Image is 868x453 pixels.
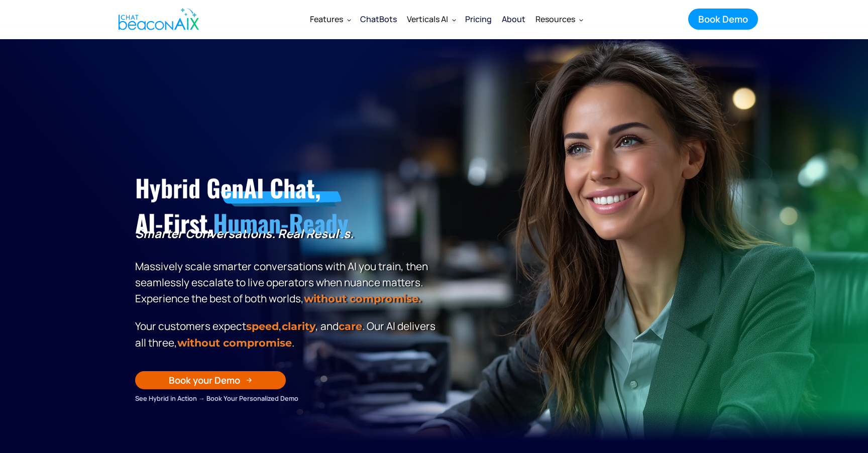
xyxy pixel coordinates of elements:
[305,7,355,31] div: Features
[407,12,448,26] div: Verticals AI
[579,18,583,22] img: Dropdown
[402,7,460,31] div: Verticals AI
[452,18,456,22] img: Dropdown
[169,374,240,387] div: Book your Demo
[135,318,439,351] p: Your customers expect , , and . Our Al delivers all three, .
[135,225,354,242] strong: Smarter Conversations. Real Results.
[177,336,292,349] span: without compromise
[465,12,492,26] div: Pricing
[110,2,204,37] a: home
[135,225,439,307] p: Massively scale smarter conversations with AI you train, then seamlessly escalate to live operato...
[135,170,439,241] h1: Hybrid GenAI Chat, AI-First,
[282,320,315,332] span: clarity
[246,320,279,332] strong: speed
[502,12,525,26] div: About
[360,12,397,26] div: ChatBots
[698,13,748,26] div: Book Demo
[688,9,758,30] a: Book Demo
[535,12,575,26] div: Resources
[135,371,286,389] a: Book your Demo
[497,6,530,32] a: About
[135,393,439,404] div: See Hybrid in Action → Book Your Personalized Demo
[347,18,351,22] img: Dropdown
[460,6,497,32] a: Pricing
[310,12,343,26] div: Features
[530,7,587,31] div: Resources
[213,205,348,241] span: Human-Ready
[355,6,402,32] a: ChatBots
[339,320,362,332] span: care
[304,292,421,305] strong: without compromise.
[246,377,252,383] img: Arrow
